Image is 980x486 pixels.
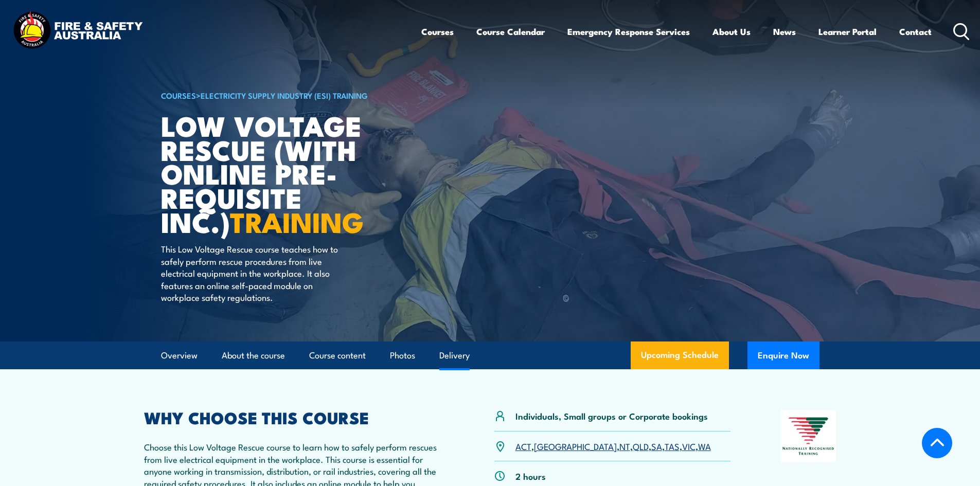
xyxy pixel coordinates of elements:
[161,243,349,303] p: This Low Voltage Rescue course teaches how to safely perform rescue procedures from live electric...
[222,342,285,369] a: About the course
[619,440,630,452] a: NT
[631,341,729,369] a: Upcoming Schedule
[230,200,364,242] strong: TRAINING
[747,341,819,369] button: Enquire Now
[515,440,531,452] a: ACT
[161,89,196,101] a: COURSES
[515,440,711,452] p: , , , , , , ,
[309,342,366,369] a: Course content
[439,342,470,369] a: Delivery
[818,18,877,45] a: Learner Portal
[698,440,711,452] a: WA
[899,18,932,45] a: Contact
[712,18,751,45] a: About Us
[421,18,454,45] a: Courses
[515,410,708,422] p: Individuals, Small groups or Corporate bookings
[476,18,545,45] a: Course Calendar
[161,342,198,369] a: Overview
[651,440,662,452] a: SA
[682,440,696,452] a: VIC
[161,113,415,233] h1: Low Voltage Rescue (with online Pre-requisite inc.)
[567,18,690,45] a: Emergency Response Services
[773,18,796,45] a: News
[534,440,617,452] a: [GEOGRAPHIC_DATA]
[201,89,368,101] a: Electricity Supply Industry (ESI) Training
[665,440,680,452] a: TAS
[515,470,546,482] p: 2 hours
[390,342,415,369] a: Photos
[144,410,444,424] h2: WHY CHOOSE THIS COURSE
[633,440,649,452] a: QLD
[781,410,836,462] img: Nationally Recognised Training logo.
[161,89,415,101] h6: >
